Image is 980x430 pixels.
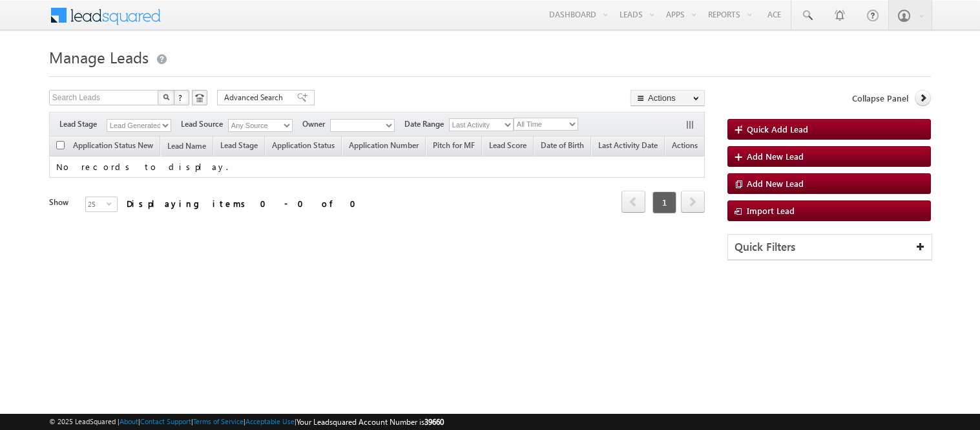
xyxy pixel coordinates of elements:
span: Manage Leads [49,47,149,67]
span: Add New Lead [747,151,804,162]
div: Show [49,197,75,208]
span: Quick Add Lead [747,124,808,134]
a: Lead Stage [214,138,264,155]
div: Displaying items 0 - 0 of 0 [127,196,364,211]
span: Application Status New [73,140,153,150]
span: Application Number [349,140,419,150]
span: Date Range [404,118,449,130]
a: Lead Name [161,139,213,156]
span: Lead Stage [59,118,107,130]
span: 1 [652,191,676,213]
span: Owner [302,118,330,130]
input: Check all records [56,141,65,149]
span: Lead Stage [220,140,258,150]
span: Lead Score [489,140,526,150]
a: Application Number [342,138,425,155]
a: Application Status [266,138,341,155]
span: Lead Source [181,118,228,130]
span: Pitch for MF [433,140,475,150]
a: Contact Support [140,417,191,425]
span: Actions [665,138,704,155]
a: Terms of Service [193,417,244,425]
a: prev [621,192,645,213]
span: prev [621,191,645,213]
span: next [681,191,705,213]
span: Advanced Search [224,92,287,103]
a: Lead Score [483,138,533,155]
span: 25 [86,197,107,211]
a: Acceptable Use [245,417,295,425]
a: Pitch for MF [426,138,481,155]
a: Application Status New [67,138,160,155]
button: ? [174,90,189,105]
a: Date of Birth [534,138,590,155]
a: Last Activity Date [592,138,664,155]
span: Application Status [272,140,335,150]
span: Your Leadsquared Account Number is [297,417,444,427]
span: Collapse Panel [852,92,908,104]
span: ? [178,92,184,103]
span: © 2025 LeadSquared | | | | | [49,416,444,428]
a: About [120,417,138,425]
button: Actions [631,90,705,106]
div: Quick Filters [728,235,932,260]
a: next [681,192,705,213]
img: Search [163,94,169,100]
span: Import Lead [747,205,795,216]
span: select [107,200,117,206]
span: 39660 [424,417,444,427]
span: Add New Lead [747,178,804,189]
td: No records to display. [49,156,705,178]
span: Date of Birth [541,140,584,150]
